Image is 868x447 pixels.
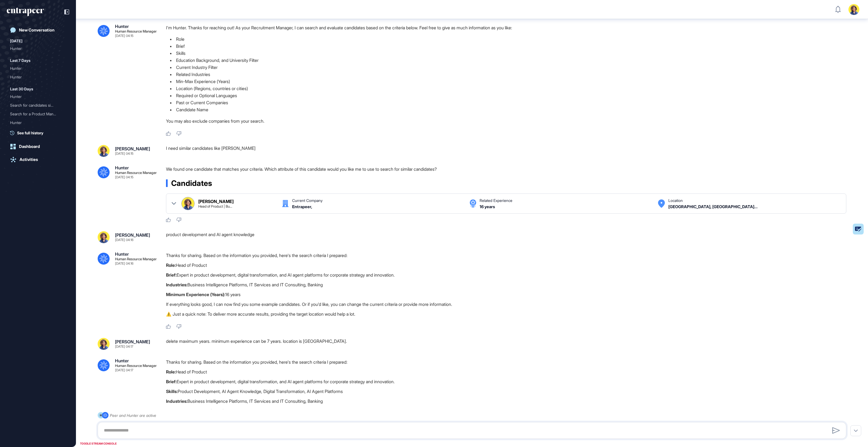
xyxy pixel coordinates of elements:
p: Business Intelligence Platforms, IT Services and IT Consulting, Banking [166,281,851,288]
div: Hunter [10,64,66,73]
div: Head of Product | Building AI Agents as Digital Consultants | Always-On Innovation for Enterprises [198,205,232,208]
img: sara%20resim.jpeg [98,145,110,157]
a: Dashboard [7,141,69,152]
div: Entrapeer, [292,205,312,209]
img: sara%20resim.jpeg [98,338,110,350]
div: [DATE] 04:15 [115,176,133,179]
div: [PERSON_NAME] [198,199,234,204]
div: 16 years [480,205,495,209]
p: 7 years [166,407,851,414]
li: Min-Max Experience (Years) [166,78,851,85]
div: [DATE] 04:17 [115,369,133,372]
div: Human Resource Manager [115,257,157,261]
img: sara%20resim.jpeg [98,231,110,243]
div: Peer and Hunter are active [110,412,156,419]
div: product development and AI agent knowledge [166,231,851,243]
p: We found one candidate that matches your criteria. Which attribute of this candidate would you li... [166,166,851,173]
strong: Industries: [166,282,187,287]
div: Hunter [10,73,62,81]
div: Last 7 Days [10,57,30,64]
div: Hunter [10,44,62,53]
div: San Francisco, California, United States United States [668,205,758,209]
li: Skills [166,50,851,57]
div: Hunter [10,92,62,101]
p: If everything looks good, I can now find you some example candidates. Or if you'd like, you can c... [166,301,851,308]
div: [PERSON_NAME] [115,147,150,151]
div: Last 30 Days [10,86,33,92]
div: [PERSON_NAME] [115,233,150,237]
div: [DATE] 04:15 [115,152,133,155]
div: Hunter [10,64,62,73]
div: Related Experience [480,199,512,202]
p: 16 years [166,291,851,298]
strong: Industries: [166,398,187,404]
div: Search for a Product Manager with AI Development Experience in Turkey (3-10 Years Experience) [10,110,66,118]
span: Candidates [171,179,212,187]
div: Activities [20,157,38,162]
strong: Minimum Experience (Years): [166,408,225,414]
strong: Brief: [166,272,177,278]
div: [DATE] 04:16 [115,262,133,265]
p: I'm Hunter. Thanks for reaching out! As your Recruitment Manager, I can search and evaluate candi... [166,24,851,31]
div: Current Company [292,199,323,202]
p: Thanks for sharing. Based on the information you provided, here's the search criteria I prepared: [166,359,851,366]
li: Related Industries [166,71,851,78]
a: See full history [10,130,69,136]
div: Human Resource Manager [115,171,157,175]
div: Dashboard [19,144,40,149]
p: Thanks for sharing. Based on the information you provided, here's the search criteria I prepared: [166,252,851,259]
p: Head of Product [166,368,851,375]
img: user-avatar [848,4,859,15]
div: Location [668,199,683,202]
p: ⚠️ Just a quick note: To deliver more accurate results, providing the target location would help ... [166,310,851,318]
div: I need similar candidates like [PERSON_NAME] [166,145,851,157]
li: Past or Current Companies [166,99,851,106]
p: Expert in product development, digital transformation, and AI agent platforms for corporate strat... [166,378,851,385]
div: entrapeer-logo [7,8,44,16]
div: Hunter [10,118,66,127]
div: [DATE] 04:15 [115,34,133,37]
div: Hunter [115,359,129,363]
div: Hunter [10,44,66,53]
a: New Conversation [7,25,69,36]
strong: Skills: [166,389,178,394]
a: Activities [7,154,69,165]
li: Required or Optional Languages [166,92,851,99]
li: Current Industry Filter [166,64,851,71]
div: Hunter [115,24,129,28]
li: Education Background, and University Filter [166,57,851,64]
strong: Minimum Experience (Years): [166,292,225,297]
strong: Role: [166,262,176,268]
div: Hunter [115,166,129,170]
div: delete maximum years. minimum experience can be 7 years. location is [GEOGRAPHIC_DATA]. [166,338,851,350]
p: Head of Product [166,262,851,269]
div: New Conversation [19,28,55,33]
div: Human Resource Manager [115,364,157,367]
div: Human Resource Manager [115,30,157,33]
div: [PERSON_NAME] [115,340,150,344]
div: [DATE] 04:17 [115,345,133,348]
div: Hunter [10,92,66,101]
li: Role [166,36,851,43]
p: You may also exclude companies from your search. [166,118,851,125]
li: Brief [166,43,851,50]
p: Business Intelligence Platforms, IT Services and IT Consulting, Banking [166,398,851,405]
img: Sara Holyavkin [182,197,194,210]
div: [DATE] [10,38,23,44]
div: Hunter [115,252,129,256]
div: Hunter [10,118,62,127]
span: See full history [17,130,43,136]
div: Search for candidates similar to Sara Holyavkin [10,101,66,110]
p: Expert in product development, digital transformation, and AI agent platforms for corporate strat... [166,271,851,278]
div: TOGGLE STREAM CONSOLE [79,440,118,447]
div: [DATE] 04:16 [115,238,133,242]
li: Location (Regions, countries or cities) [166,85,851,92]
div: Search for a Product Mana... [10,110,62,118]
div: Search for candidates sim... [10,101,62,110]
li: Candidate Name [166,106,851,113]
div: Hunter [10,73,66,81]
p: Product Development, AI Agent Knowledge, Digital Transformation, AI Agent Platforms [166,388,851,395]
strong: Role: [166,369,176,375]
strong: Brief: [166,379,177,384]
